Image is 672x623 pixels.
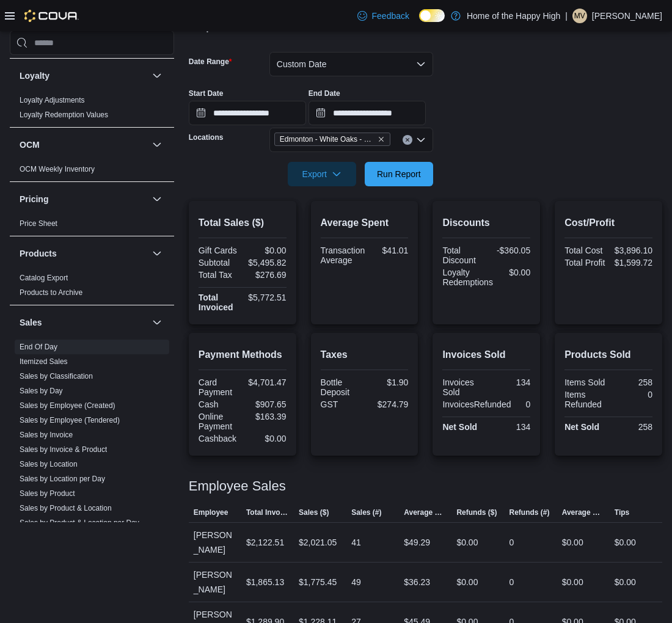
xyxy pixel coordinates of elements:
a: Feedback [352,4,414,28]
span: Sales by Product & Location [20,503,112,513]
h2: Average Spent [321,216,409,230]
div: Cashback [199,434,240,443]
a: Sales by Classification [20,372,93,381]
div: Loyalty Redemptions [442,268,493,287]
div: Total Discount [442,246,484,265]
span: Catalog Export [20,273,68,283]
button: Custom Date [269,52,433,76]
span: Feedback [372,10,409,22]
div: Items Refunded [564,390,606,409]
span: Average Sale [404,508,447,517]
div: Card Payment [199,377,240,397]
h2: Discounts [442,216,530,230]
a: End Of Day [20,343,57,351]
button: Loyalty [20,70,147,82]
div: $274.79 [367,399,408,409]
div: 0 [611,390,652,399]
h2: Products Sold [564,348,652,362]
button: Products [20,247,147,260]
label: Start Date [189,89,224,98]
span: Employee [194,508,228,517]
a: Sales by Day [20,387,63,395]
div: $0.00 [562,535,583,550]
div: 134 [489,377,530,387]
input: Press the down key to open a popover containing a calendar. [189,101,306,125]
div: [PERSON_NAME] [189,523,241,562]
button: Remove Edmonton - White Oaks - Fire & Flower from selection in this group [378,136,385,143]
a: Sales by Employee (Tendered) [20,416,120,424]
div: Subtotal [199,258,240,268]
a: Catalog Export [20,274,68,282]
div: 0 [509,535,514,550]
div: 258 [611,377,652,387]
button: OCM [150,137,164,152]
div: $2,021.05 [299,535,337,550]
p: | [565,9,568,23]
div: 0 [516,399,530,409]
span: End Of Day [20,342,57,352]
div: $163.39 [245,412,287,421]
div: $5,772.51 [245,293,287,302]
h3: Sales [20,316,42,329]
div: $1,775.45 [299,575,337,589]
div: Loyalty [10,93,174,127]
a: Sales by Invoice & Product [20,445,107,454]
h3: Employee Sales [189,479,286,494]
span: Sales by Product [20,489,75,498]
div: Gift Cards [199,246,240,255]
a: Sales by Location [20,460,78,468]
div: Total Profit [564,258,606,268]
a: Sales by Invoice [20,431,73,439]
div: $0.00 [456,575,478,589]
a: Sales by Product [20,489,75,498]
div: $36.23 [404,575,430,589]
a: OCM Weekly Inventory [20,165,95,173]
span: Edmonton - White Oaks - Fire & Flower [280,133,375,145]
span: Sales by Employee (Created) [20,401,115,410]
h2: Invoices Sold [442,348,530,362]
button: Products [150,246,164,261]
button: Run Report [365,162,433,186]
div: OCM [10,162,174,181]
span: Sales by Location per Day [20,474,105,484]
p: Home of the Happy High [467,9,560,23]
div: Products [10,271,174,305]
h3: Loyalty [20,70,49,82]
div: Bottle Deposit [321,377,362,397]
button: Sales [20,316,147,329]
span: Sales ($) [299,508,329,517]
span: Average Refund [562,508,605,517]
div: Pricing [10,216,174,236]
div: Total Cost [564,246,606,255]
span: Sales by Location [20,459,78,469]
span: Price Sheet [20,219,57,228]
h2: Total Sales ($) [199,216,287,230]
div: $907.65 [245,399,287,409]
a: Products to Archive [20,288,82,297]
div: $49.29 [404,535,430,550]
button: Clear input [403,135,412,145]
span: Sales by Invoice [20,430,73,440]
div: $0.00 [615,575,636,589]
input: Dark Mode [419,9,445,22]
a: Loyalty Redemption Values [20,111,108,119]
button: Loyalty [150,68,164,83]
div: $4,701.47 [245,377,287,387]
div: -$360.05 [489,246,530,255]
div: Cash [199,399,240,409]
span: OCM Weekly Inventory [20,164,95,174]
div: Max Van Der Hoek [572,9,587,23]
span: Sales by Invoice & Product [20,445,107,454]
div: $5,495.82 [245,258,287,268]
div: 0 [509,575,514,589]
div: Sales [10,340,174,550]
div: $1,599.72 [611,258,652,268]
label: Date Range [189,57,232,67]
span: Sales by Product & Location per Day [20,518,139,528]
div: GST [321,399,362,409]
h2: Payment Methods [199,348,287,362]
a: Loyalty Adjustments [20,96,85,104]
div: $0.00 [456,535,478,550]
h3: OCM [20,139,40,151]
